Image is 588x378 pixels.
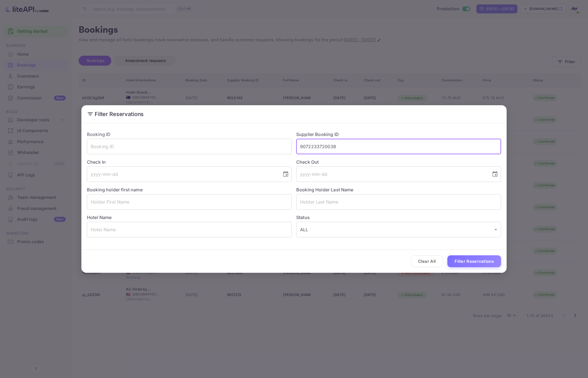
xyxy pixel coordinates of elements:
[296,187,354,192] label: Booking Holder Last Name
[87,194,292,210] input: Holder First Name
[296,159,501,165] label: Check Out
[87,159,292,165] label: Check In
[280,169,291,180] button: Choose date
[81,105,507,123] h2: Filter Reservations
[87,139,292,154] input: Booking ID
[87,187,143,192] label: Booking holder first name
[447,255,501,267] button: Filter Reservations
[87,215,112,220] label: Hotel Name
[87,132,111,137] label: Booking ID
[411,255,443,267] button: Clear All
[489,169,501,180] button: Choose date
[296,139,501,154] input: Supplier Booking ID
[296,222,501,237] div: ALL
[296,166,487,182] input: yyyy-mm-dd
[296,214,501,221] label: Status
[87,222,292,237] input: Hotel Name
[87,166,278,182] input: yyyy-mm-dd
[296,194,501,210] input: Holder Last Name
[296,132,339,137] label: Supplier Booking ID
